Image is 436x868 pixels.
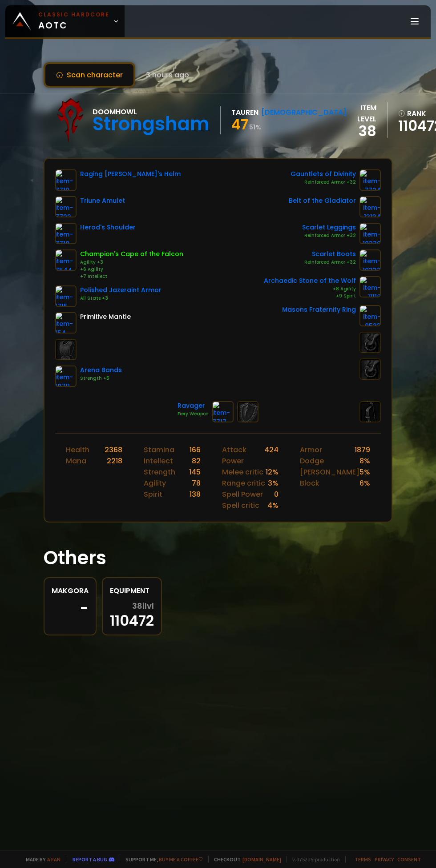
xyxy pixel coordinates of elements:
div: Strength [144,466,175,478]
div: 12 % [266,466,279,478]
span: 47 [231,114,248,134]
div: Health [66,444,89,455]
div: 78 [192,478,201,489]
div: Spell critic [222,500,259,511]
div: Spirit [144,489,162,500]
div: 166 [190,444,201,455]
img: item-18711 [55,366,77,387]
img: item-7718 [55,223,77,244]
img: item-154 [55,312,77,334]
div: 38 [347,125,376,138]
div: 110472 [110,602,154,627]
span: 3 hours ago [146,69,189,80]
img: item-7719 [55,169,77,191]
span: v. d752d5 - production [287,856,340,863]
a: Consent [397,856,421,863]
span: Support me, [120,856,203,863]
img: item-7544 [55,249,77,271]
a: Buy me a coffee [159,856,203,863]
div: Strongsham [93,117,210,131]
div: Archaedic Stone of the Wolf [264,276,356,285]
a: Equipment38ilvl110472 [102,577,162,635]
div: Herod's Shoulder [80,223,136,232]
div: [PERSON_NAME] [300,466,359,478]
a: [DOMAIN_NAME] [242,856,281,863]
div: 5 % [359,466,370,478]
div: 3 % [268,478,279,489]
div: Equipment [110,585,154,596]
div: 145 [189,466,201,478]
span: Checkout [208,856,281,863]
div: Agility [144,478,166,489]
div: +6 Agility [80,266,183,273]
div: Fiery Weapon [178,410,209,418]
div: Polished Jazeraint Armor [80,285,161,295]
div: Reinforced Armor +32 [302,232,356,239]
div: 2218 [107,455,122,466]
div: Doomhowl [93,106,210,117]
img: item-11118 [359,276,381,297]
div: Dodge [300,455,324,466]
div: Spell Power [222,489,263,500]
span: AOTC [38,11,109,32]
small: 51 % [249,123,261,132]
div: 6 % [359,478,370,489]
div: Reinforced Armor +32 [291,179,356,186]
a: Classic HardcoreAOTC [5,5,125,37]
a: a fan [47,856,61,863]
div: Intellect [144,455,173,466]
div: 2368 [105,444,122,455]
div: Reinforced Armor +32 [304,259,356,266]
img: item-10332 [359,249,381,271]
div: 1879 [355,444,370,455]
div: Attack Power [222,444,264,466]
div: Mana [66,455,86,466]
div: 0 [274,489,279,500]
div: Makgora [52,585,89,596]
div: item level [347,102,376,125]
div: Masons Fraternity Ring [282,305,356,314]
div: +9 Spirit [264,293,356,300]
div: Arena Bands [80,366,122,375]
a: Makgora- [44,577,97,635]
div: 138 [190,489,201,500]
div: [DEMOGRAPHIC_DATA] [261,107,347,118]
img: item-9533 [359,305,381,326]
div: Agility +3 [80,259,183,266]
div: Champion's Cape of the Falcon [80,249,183,259]
span: Made by [20,856,61,863]
div: Scarlet Leggings [302,223,356,232]
h1: Others [44,544,392,572]
div: Raging [PERSON_NAME]'s Helm [80,169,181,179]
div: Belt of the Gladiator [289,196,356,205]
span: 38 ilvl [132,602,154,611]
div: Range critic [222,478,265,489]
div: Strength +5 [80,375,122,382]
div: Tauren [231,107,258,118]
small: Classic Hardcore [38,11,109,19]
img: item-1715 [55,285,77,307]
a: Privacy [375,856,394,863]
div: 4 % [267,500,279,511]
div: rank [398,108,434,119]
img: item-7724 [359,169,381,191]
button: Scan character [44,62,135,88]
div: Ravager [178,401,209,410]
div: - [52,602,89,615]
div: 82 [192,455,201,466]
div: +8 Agility [264,285,356,293]
div: 8 % [359,455,370,466]
a: Terms [355,856,371,863]
div: +7 Intellect [80,273,183,280]
div: Scarlet Boots [304,249,356,259]
div: Triune Amulet [80,196,125,205]
img: item-7717 [212,401,234,422]
div: Armor [300,444,322,455]
a: Report a bug [73,856,107,863]
div: Melee critic [222,466,263,478]
div: All Stats +3 [80,295,161,302]
img: item-13134 [359,196,381,217]
img: item-10330 [359,223,381,244]
div: Stamina [144,444,174,455]
div: Primitive Mantle [80,312,131,321]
